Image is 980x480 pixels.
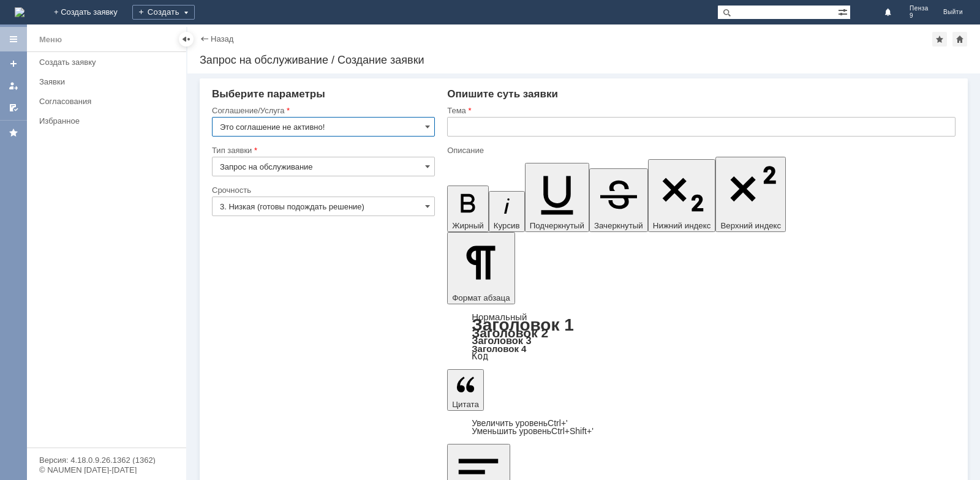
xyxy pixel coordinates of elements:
[447,88,558,100] span: Опишите суть заявки
[472,426,594,436] a: Decrease
[212,107,432,114] div: Соглашение/Услуга
[472,351,488,362] a: Код
[212,146,432,154] div: Тип заявки
[548,418,568,428] span: Ctrl+'
[452,221,484,230] span: Жирный
[15,7,24,17] a: Перейти на домашнюю страницу
[447,232,514,304] button: Формат абзаца
[200,54,968,66] div: Запрос на обслуживание / Создание заявки
[472,335,531,346] a: Заголовок 3
[132,5,195,20] div: Создать
[39,97,179,106] div: Согласования
[39,58,179,67] div: Создать заявку
[910,12,929,20] span: 9
[447,107,953,114] div: Тема
[212,88,325,100] span: Выберите параметры
[472,418,568,428] a: Increase
[838,6,850,17] span: Расширенный поиск
[472,312,527,322] a: Нормальный
[39,77,179,86] div: Заявки
[720,221,781,230] span: Верхний индекс
[4,54,23,73] a: Создать заявку
[39,32,62,47] div: Меню
[589,168,648,232] button: Зачеркнутый
[447,313,956,361] div: Формат абзаца
[39,456,174,464] div: Версия: 4.18.0.9.26.1362 (1362)
[34,72,184,91] a: Заявки
[212,186,432,194] div: Срочность
[447,146,953,154] div: Описание
[494,221,520,230] span: Курсив
[530,221,584,230] span: Подчеркнутый
[472,315,574,334] a: Заголовок 1
[910,5,929,12] span: Пенза
[472,326,548,340] a: Заголовок 2
[4,76,23,96] a: Мои заявки
[34,53,184,72] a: Создать заявку
[653,221,711,230] span: Нижний индекс
[447,419,956,435] div: Цитата
[39,116,165,126] div: Избранное
[472,343,526,354] a: Заголовок 4
[211,34,233,43] a: Назад
[594,221,643,230] span: Зачеркнутый
[179,32,194,47] div: Скрыть меню
[15,7,24,17] img: logo
[932,32,947,47] div: Добавить в избранное
[648,159,716,232] button: Нижний индекс
[39,466,174,474] div: © NAUMEN [DATE]-[DATE]
[452,293,510,302] span: Формат абзаца
[4,98,23,118] a: Мои согласования
[447,369,484,411] button: Цитата
[715,157,786,232] button: Верхний индекс
[452,400,479,409] span: Цитата
[447,186,489,232] button: Жирный
[551,426,594,436] span: Ctrl+Shift+'
[525,163,589,232] button: Подчеркнутый
[952,32,967,47] div: Сделать домашней страницей
[34,92,184,111] a: Согласования
[489,191,525,232] button: Курсив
